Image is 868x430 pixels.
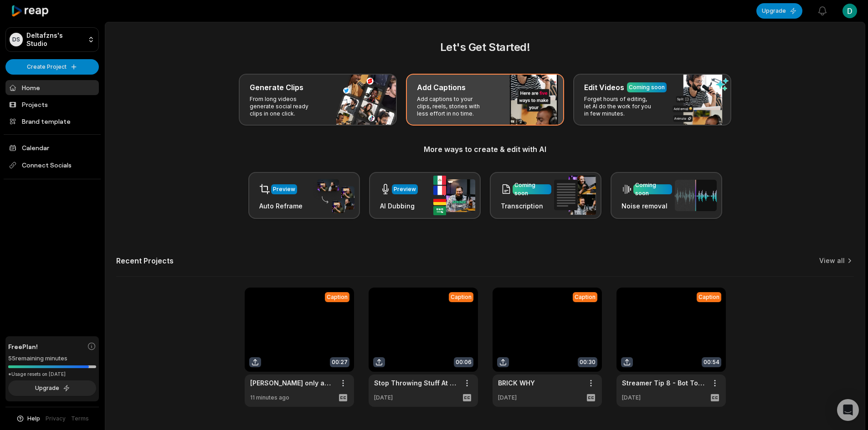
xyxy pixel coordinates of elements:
h3: AI Dubbing [380,201,418,211]
a: Streamer Tip 8 - Bot Tools For Chat [622,378,706,388]
a: Brand template [5,114,99,129]
a: Calendar [5,140,99,155]
div: Coming soon [635,181,670,197]
a: Stop Throwing Stuff At Me! [374,378,458,388]
div: Open Intercom Messenger [837,399,859,421]
span: Free Plan! [8,342,38,351]
p: Deltafzns's Studio [26,31,84,48]
h3: Auto Reframe [259,201,303,211]
button: Create Project [5,59,99,75]
a: Privacy [46,415,66,423]
div: 55 remaining minutes [8,354,96,363]
a: [PERSON_NAME] only and this happens [250,378,334,388]
a: Projects [5,97,99,112]
p: Forget hours of editing, let AI do the work for you in few minutes. [584,96,655,117]
h3: Add Captions [417,82,466,93]
div: Preview [394,185,416,193]
a: BRICK WHY [498,378,535,388]
h3: Generate Clips [250,82,303,93]
p: From long videos generate social ready clips in one click. [250,96,320,117]
img: auto_reframe.png [313,178,354,213]
h3: Edit Videos [584,82,624,93]
h3: Transcription [501,201,551,211]
span: Connect Socials [5,157,99,173]
div: Coming soon [514,181,550,197]
img: ai_dubbing.png [433,176,475,215]
img: transcription.png [554,176,596,215]
a: Home [5,80,99,95]
a: View all [819,256,845,265]
h3: More ways to create & edit with AI [116,144,854,155]
img: noise_removal.png [675,180,717,211]
div: Coming soon [629,83,665,91]
h2: Recent Projects [116,256,174,265]
span: Help [27,415,40,423]
button: Help [16,415,40,423]
button: Upgrade [8,380,96,396]
a: Terms [71,415,89,423]
div: DS [10,33,23,46]
h2: Let's Get Started! [116,39,854,56]
h3: Noise removal [621,201,672,211]
div: *Usage resets on [DATE] [8,371,96,378]
p: Add captions to your clips, reels, stories with less effort in no time. [417,96,488,117]
div: Preview [273,185,295,193]
button: Upgrade [756,3,802,19]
